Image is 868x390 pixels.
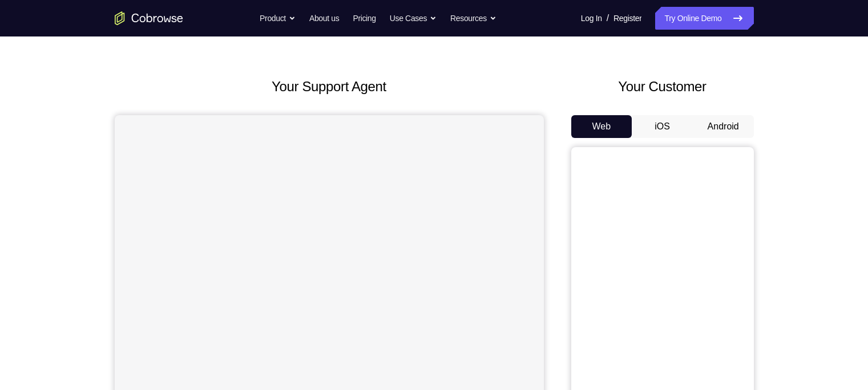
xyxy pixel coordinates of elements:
[353,7,376,30] a: Pricing
[571,76,754,97] h2: Your Customer
[613,7,641,30] a: Register
[581,7,602,30] a: Log In
[607,11,609,25] span: /
[655,7,753,30] a: Try Online Demo
[632,115,693,138] button: iOS
[309,7,339,30] a: About us
[571,115,632,138] button: Web
[450,7,496,30] button: Resources
[115,11,183,25] a: Go to the home page
[693,115,754,138] button: Android
[260,7,296,30] button: Product
[115,76,544,97] h2: Your Support Agent
[390,7,437,30] button: Use Cases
